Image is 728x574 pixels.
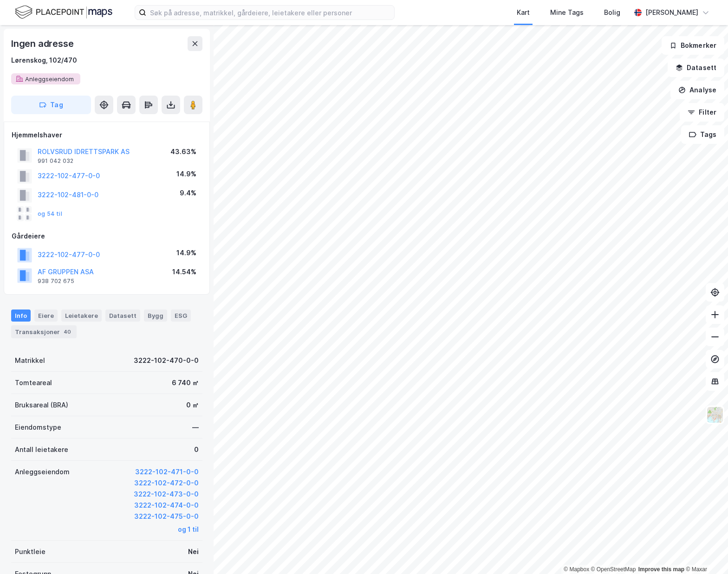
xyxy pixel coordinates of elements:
div: Punktleie [15,546,45,557]
div: 991 042 032 [38,157,73,165]
div: — [192,422,199,433]
button: Tags [681,125,724,144]
button: 3222-102-473-0-0 [134,489,199,500]
div: 40 [62,327,73,336]
div: Eiendomstype [15,422,61,433]
div: Mine Tags [550,7,584,18]
div: Transaksjoner [11,325,77,338]
div: Datasett [105,310,140,322]
div: 0 [194,444,199,455]
button: Analyse [670,81,724,99]
button: og 1 til [178,524,199,535]
div: Nei [188,546,199,557]
div: 9.4% [180,187,196,199]
div: 938 702 675 [38,277,74,285]
div: [PERSON_NAME] [645,7,698,18]
div: Leietakere [61,310,102,322]
input: Søk på adresse, matrikkel, gårdeiere, leietakere eller personer [146,6,394,19]
button: Tag [11,96,91,114]
a: OpenStreetMap [591,566,636,573]
div: Bruksareal (BRA) [15,400,68,411]
div: Info [11,310,31,322]
img: Z [706,406,724,424]
div: Kontrollprogram for chat [682,529,728,574]
div: Bygg [144,310,167,322]
button: Datasett [668,58,724,77]
button: Bokmerker [662,36,724,55]
button: 3222-102-475-0-0 [134,511,199,522]
iframe: Chat Widget [682,529,728,574]
div: Hjemmelshaver [12,129,202,141]
div: Anleggseiendom [15,466,70,477]
img: logo.f888ab2527a4732fd821a326f86c7f29.svg [15,4,112,20]
div: 0 ㎡ [186,400,199,411]
div: Gårdeiere [12,231,202,242]
div: Antall leietakere [15,444,68,455]
div: Matrikkel [15,355,45,366]
button: 3222-102-474-0-0 [134,500,199,511]
div: Kart [517,7,530,18]
div: 3222-102-470-0-0 [134,355,199,366]
a: Improve this map [638,566,684,573]
div: Bolig [604,7,620,18]
div: Tomteareal [15,377,52,388]
div: Ingen adresse [11,36,75,51]
div: Lørenskog, 102/470 [11,55,77,66]
div: Eiere [34,310,58,322]
div: 14.9% [176,168,196,180]
div: ESG [171,310,191,322]
a: Mapbox [564,566,589,573]
div: 6 740 ㎡ [172,377,199,388]
button: 3222-102-472-0-0 [134,477,199,489]
div: 43.63% [170,146,196,157]
div: 14.9% [176,247,196,258]
button: Filter [680,103,724,122]
button: 3222-102-471-0-0 [135,466,199,477]
div: 14.54% [172,266,196,277]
